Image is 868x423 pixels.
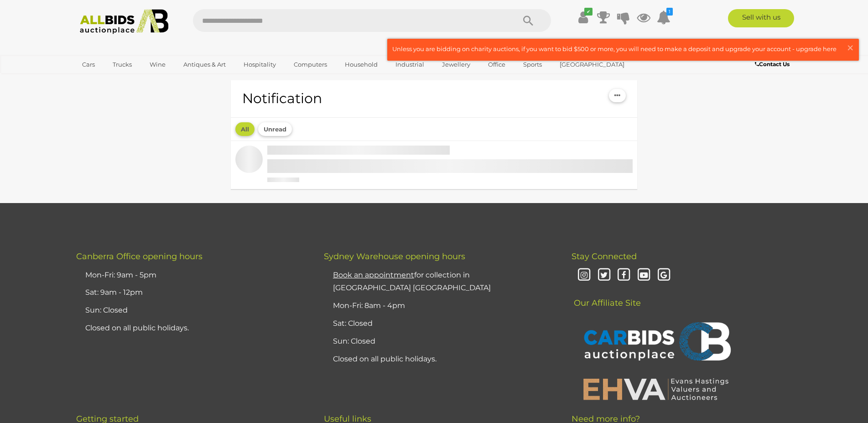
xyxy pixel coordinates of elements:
[578,377,733,401] img: EHVA | Evans Hastings Valuers and Auctioneers
[657,9,670,26] a: 1
[554,57,630,72] a: [GEOGRAPHIC_DATA]
[577,9,590,26] a: ✔
[572,284,641,308] span: Our Affiliate Site
[242,90,322,107] h1: Notification
[576,267,592,283] i: Instagram
[331,333,549,350] li: Sun: Closed
[83,302,301,319] li: Sun: Closed
[83,284,301,302] li: Sat: 9am - 12pm
[288,57,333,72] a: Computers
[584,8,593,16] i: ✔
[666,8,673,16] i: 1
[76,57,101,72] a: Cars
[755,59,792,69] a: Contact Us
[656,267,672,283] i: Google
[238,57,282,72] a: Hospitality
[728,9,794,27] a: Sell with us
[517,57,548,72] a: Sports
[144,57,172,72] a: Wine
[258,122,292,136] button: Unread
[107,57,138,72] a: Trucks
[177,57,232,72] a: Antiques & Art
[596,267,612,283] i: Twitter
[75,9,174,34] img: Allbids.com.au
[636,267,652,283] i: Youtube
[755,61,790,68] b: Contact Us
[324,251,465,261] span: Sydney Warehouse opening hours
[76,251,203,261] span: Canberra Office opening hours
[572,251,637,261] span: Stay Connected
[846,39,854,57] span: ×
[436,57,476,72] a: Jewellery
[616,267,632,283] i: Facebook
[331,315,549,333] li: Sat: Closed
[578,313,733,373] img: CARBIDS Auctionplace
[339,57,384,72] a: Household
[83,319,301,337] li: Closed on all public holidays.
[390,57,430,72] a: Industrial
[505,9,551,32] button: Search
[235,122,255,136] button: All
[331,297,549,315] li: Mon-Fri: 8am - 4pm
[331,350,549,368] li: Closed on all public holidays.
[333,271,414,279] u: Book an appointment
[482,57,511,72] a: Office
[83,266,301,284] li: Mon-Fri: 9am - 5pm
[333,271,491,292] a: Book an appointmentfor collection in [GEOGRAPHIC_DATA] [GEOGRAPHIC_DATA]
